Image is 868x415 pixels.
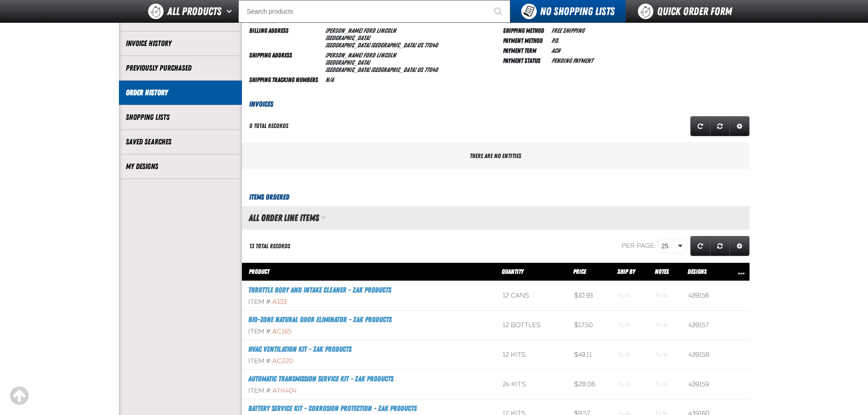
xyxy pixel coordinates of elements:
td: Shipping Tracking Numbers [249,74,322,84]
td: $28.06 [568,370,612,400]
a: HVAC Ventilation Kit - ZAK Products [248,345,351,354]
a: My Designs [126,161,235,172]
td: Blank [649,311,682,340]
a: Order History [126,87,235,98]
a: Battery Service Kit - Corrosion Protection - ZAK Products [248,404,416,413]
span: 25 [662,241,676,251]
span: [PERSON_NAME] Ford Lincoln [325,27,396,34]
td: 12 cans [496,281,567,311]
a: Automatic Transmission Service Kit - ZAK Products [248,374,393,383]
span: [GEOGRAPHIC_DATA] [325,34,370,41]
span: Per page: [621,242,656,250]
td: Shipping Address [249,50,322,74]
span: N/A [325,76,334,83]
span: There are no entities [470,152,521,159]
a: Reset grid action [710,236,730,256]
h2: All Order Line Items [242,213,319,223]
td: Payment Method [503,35,548,45]
div: Item #: [248,387,490,395]
span: Quantity [502,268,524,275]
span: [GEOGRAPHIC_DATA] [325,66,370,73]
span: Ship By [617,268,635,275]
td: 439156 [682,281,726,311]
span: A103 [272,298,287,306]
span: AC220 [272,357,293,365]
span: ACH [551,47,560,54]
td: 439159 [682,370,726,400]
span: No Shopping Lists [540,5,615,18]
a: Previously Purchased [126,63,235,73]
span: [PERSON_NAME] Ford Lincoln [325,51,396,59]
td: $17.50 [568,311,612,340]
td: Blank [612,340,650,370]
td: 24 kits [496,370,567,400]
a: Shopping Lists [126,112,235,123]
td: Blank [612,281,650,311]
div: 0 total records [249,122,288,130]
span: Notes [655,268,669,275]
a: Reset grid action [710,116,730,136]
span: Product [249,268,269,275]
td: Shipping Method [503,25,548,35]
bdo: 77040 [424,66,438,73]
th: Row actions [727,263,750,281]
a: Saved Searches [126,137,235,147]
td: 439157 [682,311,726,340]
span: P.O. [551,37,559,44]
h3: Invoices [242,99,750,110]
span: Designs [688,268,707,275]
td: Blank [649,281,682,311]
span: AC165 [272,328,292,335]
td: 12 bottles [496,311,567,340]
div: Item #: [248,298,490,307]
td: Blank [612,370,650,400]
a: Invoice History [126,38,235,49]
h3: Items Ordered [242,192,750,203]
td: Blank [649,370,682,400]
td: $49.11 [568,340,612,370]
div: Item #: [248,328,490,336]
td: 439158 [682,340,726,370]
td: 12 kits [496,340,567,370]
span: US [417,66,423,73]
div: 13 total records [249,242,290,251]
td: $10.93 [568,281,612,311]
span: US [417,41,423,49]
a: Throttle Body and Intake Cleaner - ZAK Products [248,286,391,294]
span: [GEOGRAPHIC_DATA] [325,41,370,49]
td: Billing Address [249,25,322,50]
span: [GEOGRAPHIC_DATA] [371,66,416,73]
div: Scroll to the top [9,386,29,406]
a: Expand or Collapse Grid Settings [729,236,750,256]
td: Payment Status [503,55,548,65]
td: Payment Term [503,45,548,55]
span: [GEOGRAPHIC_DATA] [325,59,370,66]
span: All Products [167,3,221,20]
a: Refresh grid action [690,236,710,256]
a: Bio-Zone Natural Odor Eliminator - ZAK Products [248,315,391,324]
td: Blank [649,340,682,370]
span: Price [573,268,586,275]
button: Manage grid views. Current view is All Order Line Items [320,210,326,225]
a: Refresh grid action [690,116,710,136]
div: Item #: [248,357,490,366]
td: Blank [612,311,650,340]
a: Expand or Collapse Grid Settings [729,116,750,136]
span: [GEOGRAPHIC_DATA] [371,41,416,49]
span: Free Shipping [551,27,584,34]
span: ATK404 [272,387,297,395]
span: Pending payment [551,57,593,64]
bdo: 77040 [424,41,438,49]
